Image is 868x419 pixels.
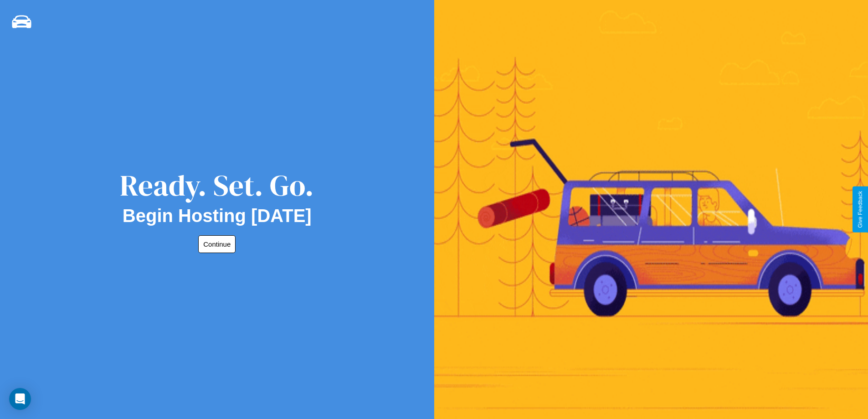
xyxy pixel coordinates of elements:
button: Continue [198,235,236,253]
div: Open Intercom Messenger [9,388,31,410]
div: Ready. Set. Go. [120,165,314,206]
div: Give Feedback [857,191,863,228]
h2: Begin Hosting [DATE] [123,206,312,226]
